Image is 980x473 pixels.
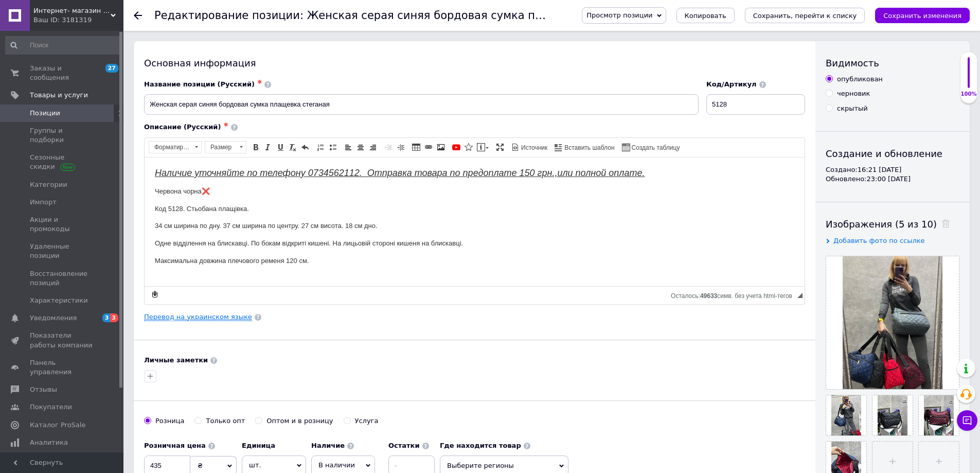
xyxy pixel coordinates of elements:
a: По центру [355,142,366,153]
a: Изображение [435,142,447,153]
a: Перевод на украинском языке [144,313,252,321]
span: Покупатели [30,402,72,412]
span: Категории [30,180,67,189]
div: Вернуться назад [134,11,142,20]
div: Видимость [826,57,959,69]
span: 49633 [700,292,717,300]
span: ₴ [198,462,203,469]
b: Наличие [311,442,345,449]
span: Каталог ProSale [30,421,85,430]
span: Позиции [30,109,60,118]
b: Розничная цена [144,442,206,449]
a: Сделать резервную копию сейчас [149,289,161,300]
input: Поиск [5,36,121,55]
iframe: Визуальный текстовый редактор, 080390BA-7DEB-4AE2-9695-E71B53C23CED [145,157,805,286]
a: Убрать форматирование [287,142,298,153]
a: Вставить сообщение [475,142,490,153]
div: Основная информация [144,57,805,69]
a: Увеличить отступ [395,142,406,153]
span: Размер [205,142,236,153]
div: скрытый [837,104,868,113]
a: Полужирный (Ctrl+B) [250,142,261,153]
div: Услуга [355,416,379,426]
button: Копировать [676,8,735,23]
a: Создать таблицу [620,142,682,153]
b: Личные заметки [144,356,208,364]
a: Развернуть [494,142,506,153]
div: Ваш ID: 3181319 [33,15,123,25]
button: Сохранить изменения [875,8,970,23]
span: 3 [110,313,118,322]
a: Отменить (Ctrl+Z) [299,142,311,153]
i: Сохранить изменения [883,12,961,20]
b: Единица [242,442,275,449]
span: Код/Артикул [706,80,757,88]
div: Подсчет символов [671,290,797,300]
span: Товары и услуги [30,91,88,100]
a: Размер [205,141,246,153]
span: Показатели работы компании [30,331,95,349]
button: Чат с покупателем [957,410,977,431]
div: Обновлено: 23:00 [DATE] [826,174,959,184]
a: Вставить иконку [463,142,474,153]
span: Уведомления [30,313,77,323]
a: Вставить / удалить нумерованный список [315,142,326,153]
div: черновик [837,89,870,98]
div: Создано: 16:21 [DATE] [826,165,959,174]
div: Изображения (5 из 10) [826,218,959,231]
input: Например, H&M женское платье зеленое 38 размер вечернее макси с блестками [144,94,699,115]
div: опубликован [837,75,883,84]
a: По правому краю [367,142,379,153]
span: Создать таблицу [630,144,680,152]
span: Сезонные скидки [30,153,95,171]
span: Панель управления [30,358,95,377]
a: Таблица [411,142,422,153]
span: Характеристики [30,296,88,305]
span: Аналитика [30,438,68,447]
span: Отзывы [30,385,57,394]
div: 100% [960,91,977,98]
span: 3 [102,313,111,322]
span: Удаленные позиции [30,242,95,260]
a: По левому краю [343,142,354,153]
a: Курсив (Ctrl+I) [262,142,274,153]
button: Сохранить, перейти к списку [745,8,865,23]
span: Источник [520,144,547,152]
span: В наличии [318,461,355,469]
span: Перетащите для изменения размера [797,293,803,298]
span: Интернет- магазин lena.in.ua [33,6,111,15]
div: Розница [155,416,184,426]
div: 100% Качество заполнения [960,51,977,103]
a: Добавить видео с YouTube [451,142,462,153]
span: Добавить фото по ссылке [833,237,925,244]
a: Форматирование [149,141,202,153]
a: Вставить / удалить маркированный список [327,142,338,153]
div: Создание и обновление [826,147,959,160]
div: Только опт [206,416,245,426]
span: Форматирование [149,142,191,153]
b: Где находится товар [440,442,521,449]
a: Вставить шаблон [553,142,616,153]
span: Импорт [30,198,57,207]
span: Заказы и сообщения [30,64,95,82]
span: Акции и промокоды [30,215,95,234]
a: Вставить/Редактировать ссылку (Ctrl+L) [423,142,434,153]
span: Название позиции (Русский) [144,80,255,88]
span: Восстановление позиций [30,269,95,288]
a: Уменьшить отступ [383,142,394,153]
i: Сохранить, перейти к списку [753,12,857,20]
b: Остатки [388,442,420,449]
a: Источник [510,142,549,153]
span: ✱ [257,79,262,85]
span: Описание (Русский) [144,123,221,131]
div: Оптом и в розницу [266,416,333,426]
span: Просмотр позиции [586,11,652,19]
span: ✱ [223,121,228,128]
